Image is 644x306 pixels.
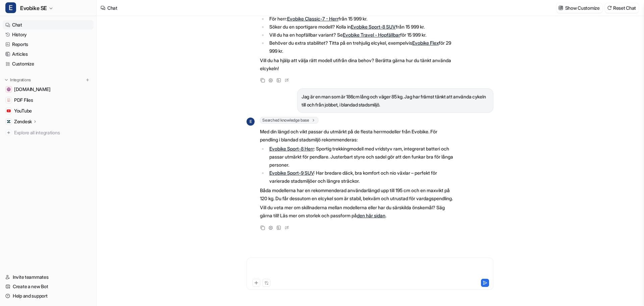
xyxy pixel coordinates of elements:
p: Med din längd och vikt passar du utmärkt på de flesta herrmodeller från Evobike. För pendling i b... [260,128,456,144]
a: Create a new Bot [3,282,94,291]
img: www.evobike.se [7,87,11,91]
a: Evobike Travel - Hopfällbar [343,32,400,38]
span: Evobike SE [20,3,47,13]
img: PDF Files [7,98,11,102]
img: explore all integrations [5,129,12,136]
span: E [5,2,16,13]
a: Evobike Sport-9 SUV [269,170,314,176]
li: För herr: från 15 999 kr. [267,15,456,23]
p: Show Customize [565,4,600,11]
a: Help and support [3,291,94,301]
img: reset [607,5,612,10]
a: Evobike Classic-7 - Herr [287,16,338,21]
p: Båda modellerna har en rekommenderad användarlängd upp till 195 cm och en maxvikt på 120 kg. Du f... [260,186,456,203]
li: Söker du en sportigare modell? Kolla in från 15 999 kr. [267,23,456,31]
img: menu_add.svg [85,78,90,82]
a: History [3,30,94,39]
a: PDF FilesPDF Files [3,95,94,105]
a: Evobike Sport-8 SUV [351,24,396,30]
a: Invite teammates [3,272,94,282]
span: E [247,118,255,126]
a: Customize [3,59,94,69]
img: Zendesk [7,120,11,124]
button: Reset Chat [605,3,639,13]
p: Integrations [10,77,31,83]
a: Reports [3,40,94,49]
img: customize [558,5,563,10]
span: PDF Files [14,97,33,103]
a: YouTubeYouTube [3,106,94,116]
a: Evobike Flex [412,40,439,46]
a: Evobike Sport-8 Herr [269,146,314,151]
span: Explore all integrations [14,127,91,138]
a: Explore all integrations [3,128,94,137]
button: Show Customize [556,3,602,13]
span: YouTube [14,107,32,114]
img: expand menu [4,78,9,82]
li: : Har bredare däck, bra komfort och nio växlar – perfekt för varierade stadsmiljöer och längre st... [267,169,456,185]
li: Vill du ha en hopfällbar variant? Se för 15 999 kr. [267,31,456,39]
li: : Sportig trekkingmodell med vridstyv ram, integrerat batteri och passar utmärkt för pendlare. Ju... [267,145,456,169]
p: Vill du ha hjälp att välja rätt modell utifrån dina behov? Berätta gärna hur du tänkt använda elc... [260,56,456,73]
p: Jag är en man som är 186cm lång och väger 85 kg. Jag har främst tänkt att använda cykeln till och... [302,93,489,109]
span: [DOMAIN_NAME] [14,86,50,93]
div: Chat [107,4,117,11]
li: Behöver du extra stabilitet? Titta på en trehjulig elcykel, exempelvis för 29 999 kr. [267,39,456,55]
p: Zendesk [14,118,32,125]
img: YouTube [7,109,11,113]
a: Articles [3,49,94,59]
a: www.evobike.se[DOMAIN_NAME] [3,85,94,94]
button: Integrations [3,77,33,83]
span: Searched knowledge base [260,117,318,124]
a: Chat [3,20,94,30]
a: den här sidan [357,213,385,218]
p: Vill du veta mer om skillnaderna mellan modellerna eller har du särskilda önskemål? Säg gärna til... [260,204,456,220]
